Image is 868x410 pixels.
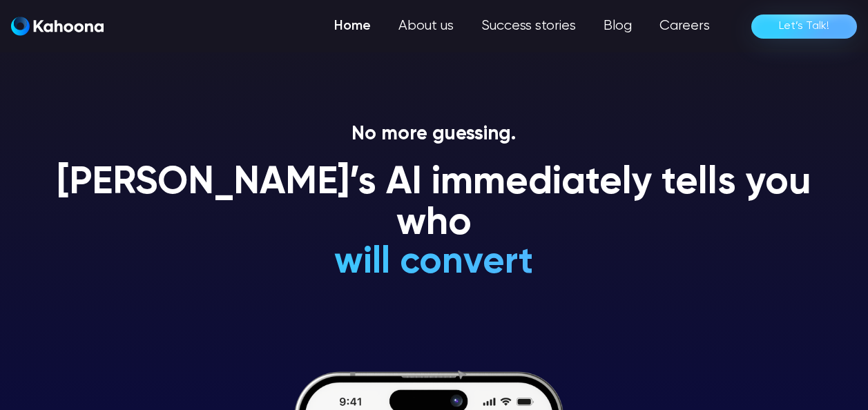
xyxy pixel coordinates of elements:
a: Blog [590,12,646,40]
a: home [11,17,104,37]
h1: [PERSON_NAME]’s AI immediately tells you who [44,163,824,245]
img: Kahoona logo white [11,17,104,36]
a: About us [385,12,467,40]
a: Let’s Talk! [751,14,857,39]
a: Home [320,12,385,40]
a: Careers [646,12,724,40]
div: Let’s Talk! [779,15,829,37]
a: Success stories [467,12,590,40]
h1: will convert [231,242,637,283]
p: No more guessing. [44,123,824,146]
